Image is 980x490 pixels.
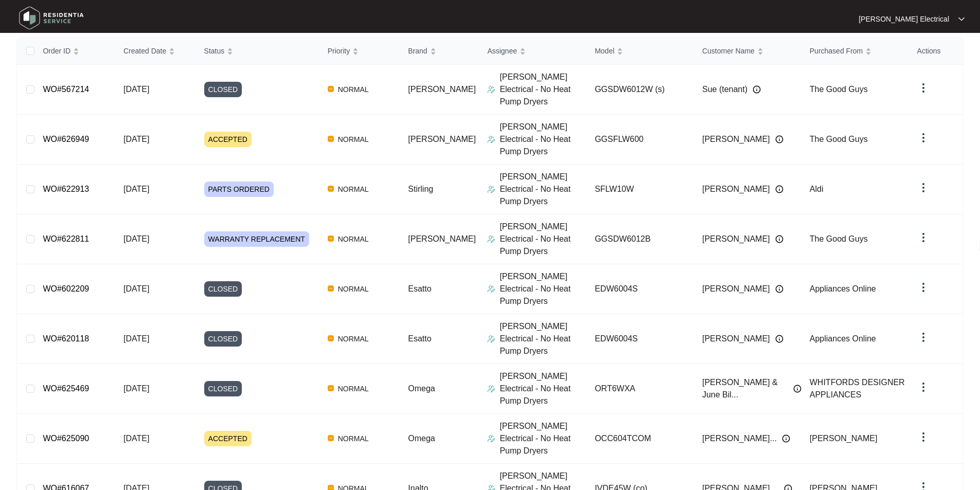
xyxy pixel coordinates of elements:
[43,334,89,343] a: WO#620118
[917,231,930,244] img: dropdown arrow
[500,71,586,108] p: [PERSON_NAME] Electrical - No Heat Pump Dryers
[775,235,783,243] img: Info icon
[775,135,783,143] img: Info icon
[487,285,495,293] img: Assigner Icon
[43,434,89,443] a: WO#625090
[123,434,149,443] span: [DATE]
[500,221,586,258] p: [PERSON_NAME] Electrical - No Heat Pump Dryers
[408,334,431,343] span: Esatto
[408,185,433,193] span: Stirling
[334,183,373,195] span: NORMAL
[500,420,586,457] p: [PERSON_NAME] Electrical - No Heat Pump Dryers
[586,414,694,464] td: OCC604TCOM
[487,45,517,57] span: Assignee
[775,335,783,343] img: Info icon
[328,136,334,142] img: Vercel Logo
[500,121,586,158] p: [PERSON_NAME] Electrical - No Heat Pump Dryers
[204,231,309,247] span: WARRANTY REPLACEMENT
[408,45,427,57] span: Brand
[204,132,252,147] span: ACCEPTED
[702,233,770,245] span: [PERSON_NAME]
[408,284,431,293] span: Esatto
[793,385,801,393] img: Info icon
[810,434,878,443] span: [PERSON_NAME]
[487,85,495,94] img: Assigner Icon
[586,38,694,65] th: Model
[586,314,694,364] td: EDW6004S
[334,233,373,245] span: NORMAL
[43,185,89,193] a: WO#622913
[123,284,149,293] span: [DATE]
[328,385,334,391] img: Vercel Logo
[115,38,196,65] th: Created Date
[328,186,334,192] img: Vercel Logo
[810,85,868,94] span: The Good Guys
[702,183,770,195] span: [PERSON_NAME]
[500,320,586,357] p: [PERSON_NAME] Electrical - No Heat Pump Dryers
[909,38,963,65] th: Actions
[702,333,770,345] span: [PERSON_NAME]
[123,185,149,193] span: [DATE]
[43,284,89,293] a: WO#602209
[753,85,761,94] img: Info icon
[775,185,783,193] img: Info icon
[810,135,868,143] span: The Good Guys
[810,334,876,343] span: Appliances Online
[487,135,495,143] img: Assigner Icon
[586,65,694,115] td: GGSDW6012W (s)
[123,135,149,143] span: [DATE]
[702,83,747,96] span: Sue (tenant)
[595,45,614,57] span: Model
[123,334,149,343] span: [DATE]
[500,370,586,407] p: [PERSON_NAME] Electrical - No Heat Pump Dryers
[204,82,242,97] span: CLOSED
[43,234,89,243] a: WO#622811
[204,45,225,57] span: Status
[917,132,930,144] img: dropdown arrow
[586,214,694,264] td: GGSDW6012B
[487,335,495,343] img: Assigner Icon
[586,264,694,314] td: EDW6004S
[408,234,476,243] span: [PERSON_NAME]
[917,381,930,393] img: dropdown arrow
[810,284,876,293] span: Appliances Online
[34,38,115,65] th: Order ID
[702,283,770,295] span: [PERSON_NAME]
[810,234,868,243] span: The Good Guys
[702,45,755,57] span: Customer Name
[43,45,70,57] span: Order ID
[334,83,373,96] span: NORMAL
[810,185,824,193] span: Aldi
[487,385,495,393] img: Assigner Icon
[782,434,790,443] img: Info icon
[334,133,373,146] span: NORMAL
[400,38,479,65] th: Brand
[859,14,949,24] p: [PERSON_NAME] Electrical
[408,434,435,443] span: Omega
[328,86,334,92] img: Vercel Logo
[586,165,694,214] td: SFLW10W
[334,432,373,445] span: NORMAL
[408,384,435,393] span: Omega
[694,38,801,65] th: Customer Name
[917,331,930,343] img: dropdown arrow
[43,85,89,94] a: WO#567214
[917,182,930,194] img: dropdown arrow
[408,135,476,143] span: [PERSON_NAME]
[204,182,274,197] span: PARTS ORDERED
[702,376,788,401] span: [PERSON_NAME] & June Bil...
[328,335,334,341] img: Vercel Logo
[43,135,89,143] a: WO#626949
[204,431,252,446] span: ACCEPTED
[702,432,777,445] span: [PERSON_NAME]...
[586,364,694,414] td: ORT6WXA
[196,38,319,65] th: Status
[319,38,400,65] th: Priority
[479,38,586,65] th: Assignee
[500,171,586,208] p: [PERSON_NAME] Electrical - No Heat Pump Dryers
[334,283,373,295] span: NORMAL
[958,16,965,22] img: dropdown arrow
[334,333,373,345] span: NORMAL
[702,133,770,146] span: [PERSON_NAME]
[487,235,495,243] img: Assigner Icon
